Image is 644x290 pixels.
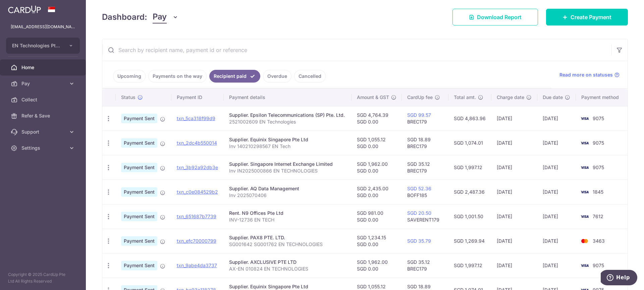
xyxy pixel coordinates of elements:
td: [DATE] [491,180,537,204]
span: Support [21,129,66,135]
span: Pay [21,80,66,87]
span: Home [21,64,66,71]
td: SGD 2,487.36 [448,180,491,204]
span: Payment Sent [121,138,157,148]
div: Supplier. Equinix Singapore Pte Ltd [229,136,346,143]
a: txn_5ca318f99d9 [177,115,215,121]
td: SGD 1,997.12 [448,155,491,180]
a: Download Report [452,9,538,26]
a: Overdue [263,70,291,83]
a: txn_c0e084529b2 [177,189,218,195]
td: SGD 1,997.12 [448,253,491,278]
div: Rent. N9 Offices Pte Ltd [229,210,346,216]
a: SGD 99.57 [407,112,431,118]
th: Payment method [576,89,628,106]
img: Bank Card [578,261,591,270]
img: Bank Card [578,237,591,245]
td: SGD 1,962.00 SGD 0.00 [352,155,402,180]
td: SGD 981.00 SGD 0.00 [352,204,402,229]
td: SGD 35.12 BREC179 [402,155,448,180]
td: [DATE] [491,155,537,180]
span: 3463 [593,238,605,244]
span: Pay [153,11,167,23]
span: Charge date [497,94,524,101]
span: Collect [21,96,66,103]
td: [DATE] [491,253,537,278]
img: Bank Card [578,212,591,221]
a: Payments on the way [148,70,207,83]
td: [DATE] [491,106,537,131]
div: Supplier. Singapore Internet Exchange Limited [229,161,346,167]
td: SGD 1,055.12 SGD 0.00 [352,131,402,155]
th: Payment details [224,89,352,106]
a: SGD 52.36 [407,186,431,191]
p: SG001642 SG001762 EN TECHNOLOGIES [229,241,346,248]
span: Refer & Save [21,112,66,119]
span: Download Report [477,13,522,21]
span: 7612 [593,213,603,219]
button: EN Technologies Pte Ltd [6,38,80,54]
div: Supplier. PAX8 PTE. LTD. [229,234,346,241]
div: Supplier. AXCLUSIVE PTE LTD [229,259,346,265]
button: Pay [153,11,178,23]
td: [DATE] [537,229,576,253]
a: Read more on statuses [559,71,620,78]
a: SGD 20.50 [407,210,431,216]
span: 9075 [593,140,604,146]
div: Supplier. Equinix Singapore Pte Ltd [229,283,346,290]
p: [EMAIL_ADDRESS][DOMAIN_NAME] [11,23,75,30]
td: [DATE] [537,131,576,155]
td: [DATE] [537,180,576,204]
td: [DATE] [537,155,576,180]
td: SAVERENT179 [402,204,448,229]
span: Create Payment [571,13,611,21]
span: Due date [543,94,563,101]
span: Settings [21,145,66,151]
span: Total amt. [454,94,476,101]
span: Amount & GST [357,94,389,101]
td: SGD 18.89 BREC179 [402,131,448,155]
p: Inv 140210298567 EN Tech [229,143,346,150]
p: Inv 2025070406 [229,192,346,199]
span: Payment Sent [121,236,157,246]
td: [DATE] [491,204,537,229]
p: Inv IN2025000866 EN TECHNOLOGIES [229,167,346,174]
td: [DATE] [537,106,576,131]
td: SGD 1,074.01 [448,131,491,155]
a: txn_9abe4da3737 [177,262,217,268]
td: SGD 4,764.39 SGD 0.00 [352,106,402,131]
div: Supplier. AQ Data Management [229,185,346,192]
td: SGD 1,269.94 [448,229,491,253]
a: Upcoming [113,70,146,83]
img: Bank Card [578,114,591,123]
iframe: Opens a widget where you can find more information [601,270,637,287]
td: SGD 1,001.50 [448,204,491,229]
span: EN Technologies Pte Ltd [12,42,62,49]
p: 2521002609 EN Technologies [229,118,346,125]
img: Bank Card [578,139,591,147]
td: [DATE] [491,131,537,155]
img: Bank Card [578,163,591,172]
span: Read more on statuses [559,71,613,78]
td: SGD 1,962.00 SGD 0.00 [352,253,402,278]
td: BOFF185 [402,180,448,204]
div: Supplier. Epsilon Telecommunications (SP) Pte. Ltd. [229,112,346,118]
p: AX-EN 010824 EN TECHNOLOGIES [229,265,346,272]
input: Search by recipient name, payment id or reference [102,39,611,61]
a: Recipient paid [209,70,260,83]
span: Payment Sent [121,212,157,221]
span: Status [121,94,136,101]
a: Cancelled [294,70,326,83]
span: Payment Sent [121,163,157,172]
th: Payment ID [171,89,224,106]
td: SGD 4,863.96 [448,106,491,131]
img: Bank Card [578,188,591,196]
a: txn_2dc4b550014 [177,140,217,146]
span: CardUp fee [407,94,433,101]
td: SGD 35.12 BREC179 [402,253,448,278]
span: Payment Sent [121,261,157,270]
p: INV-12736 EN TECH [229,216,346,223]
td: [DATE] [537,204,576,229]
td: [DATE] [491,229,537,253]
